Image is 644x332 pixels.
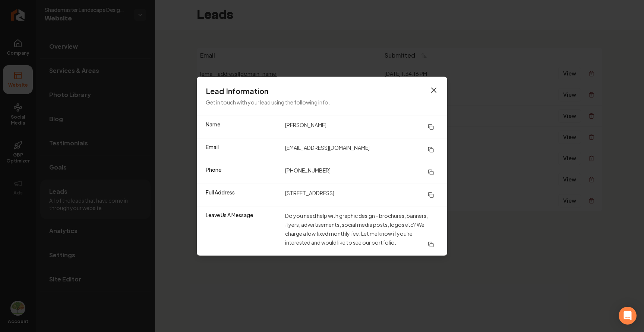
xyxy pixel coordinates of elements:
dd: Do you need help with graphic design - brochures, banners, flyers, advertisements, social media p... [285,211,438,251]
dt: Email [206,143,279,156]
h3: Lead Information [206,86,438,96]
dd: [PERSON_NAME] [285,120,438,133]
dt: Name [206,120,279,133]
dd: [STREET_ADDRESS] [285,188,438,202]
p: Get in touch with your lead using the following info. [206,97,438,106]
dt: Leave Us A Message [206,211,279,251]
dt: Phone [206,165,279,179]
dt: Full Address [206,188,279,202]
dd: [PHONE_NUMBER] [285,165,438,179]
dd: [EMAIL_ADDRESS][DOMAIN_NAME] [285,143,438,156]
